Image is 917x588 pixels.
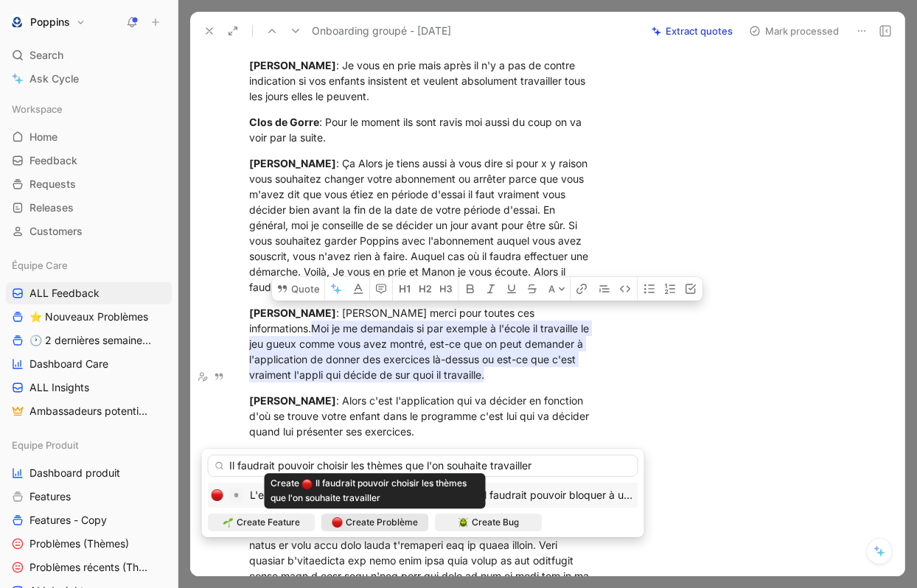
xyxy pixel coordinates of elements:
img: 🪲 [458,517,469,528]
span: Create Bug [472,515,519,530]
span: L'enfant peut toujours choisir la même musique, il faudrait pouvoir bloquer à un moment [250,489,672,501]
img: 🌱 [223,517,234,528]
img: 🔴 [332,517,343,528]
img: 🔴 [212,489,223,501]
span: Create Problème [346,515,418,530]
input: Link to feature, problème or bug [208,455,638,477]
span: Create Feature [237,515,300,530]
